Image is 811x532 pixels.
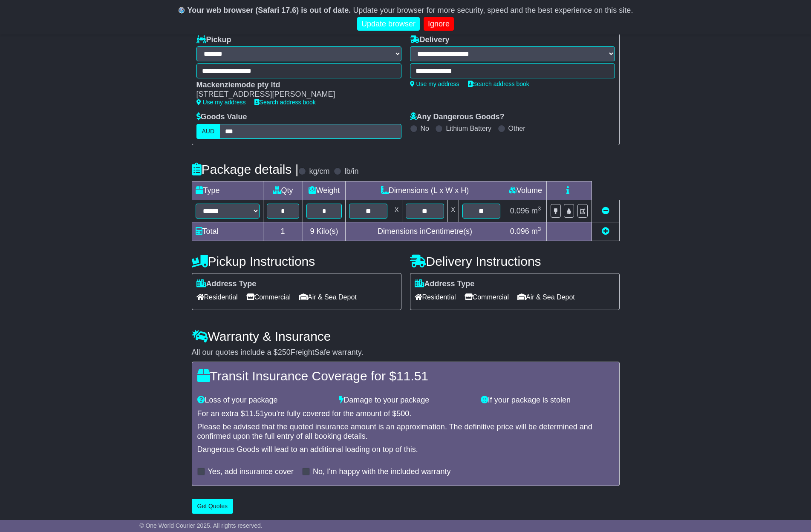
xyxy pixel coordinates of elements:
[192,499,234,514] button: Get Quotes
[196,112,247,122] label: Goods Value
[192,181,263,200] td: Type
[139,522,263,529] span: © One World Courier 2025. All rights reserved.
[344,167,358,176] label: lb/in
[504,181,547,200] td: Volume
[468,81,529,87] a: Search address book
[510,207,529,215] span: 0.096
[208,467,294,477] label: Yes, add insurance cover
[346,181,504,200] td: Dimensions (L x W x H)
[197,369,614,383] h4: Transit Insurance Coverage for $
[517,290,575,304] span: Air & Sea Depot
[192,348,620,357] div: All our quotes include a $ FreightSafe warranty.
[476,396,618,405] div: If your package is stolen
[197,409,614,419] div: For an extra $ you're fully covered for the amount of $ .
[510,227,529,236] span: 0.096
[357,17,420,31] a: Update browser
[508,124,525,132] label: Other
[415,290,456,304] span: Residential
[538,205,541,212] sup: 3
[192,254,401,268] h4: Pickup Instructions
[263,222,303,241] td: 1
[410,254,620,268] h4: Delivery Instructions
[246,290,291,304] span: Commercial
[531,207,541,215] span: m
[193,396,335,405] div: Loss of your package
[410,112,505,122] label: Any Dangerous Goods?
[313,467,451,477] label: No, I'm happy with the included warranty
[335,396,476,405] div: Damage to your package
[303,181,346,200] td: Weight
[196,99,246,106] a: Use my address
[465,290,509,304] span: Commercial
[192,329,620,343] h4: Warranty & Insurance
[410,35,450,45] label: Delivery
[196,279,257,289] label: Address Type
[421,124,429,132] label: No
[192,162,299,176] h4: Package details |
[196,35,231,45] label: Pickup
[245,409,264,418] span: 11.51
[396,369,428,383] span: 11.51
[424,17,454,31] a: Ignore
[263,181,303,200] td: Qty
[197,423,614,441] div: Please be advised that the quoted insurance amount is an approximation. The definitive price will...
[196,124,220,139] label: AUD
[196,290,238,304] span: Residential
[602,207,609,215] a: Remove this item
[396,409,409,418] span: 500
[196,81,393,90] div: Mackenziemode pty ltd
[278,348,291,357] span: 250
[254,99,316,106] a: Search address book
[446,124,491,132] label: Lithium Battery
[188,6,351,14] b: Your web browser (Safari 17.6) is out of date.
[197,445,614,454] div: Dangerous Goods will lead to an additional loading on top of this.
[447,200,459,222] td: x
[303,222,346,241] td: Kilo(s)
[196,90,393,99] div: [STREET_ADDRESS][PERSON_NAME]
[353,6,633,14] span: Update your browser for more security, speed and the best experience on this site.
[602,227,609,236] a: Add new item
[531,227,541,236] span: m
[192,222,263,241] td: Total
[391,200,402,222] td: x
[310,227,314,236] span: 9
[538,226,541,232] sup: 3
[410,81,459,87] a: Use my address
[346,222,504,241] td: Dimensions in Centimetre(s)
[299,290,357,304] span: Air & Sea Depot
[415,279,475,289] label: Address Type
[309,167,329,176] label: kg/cm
